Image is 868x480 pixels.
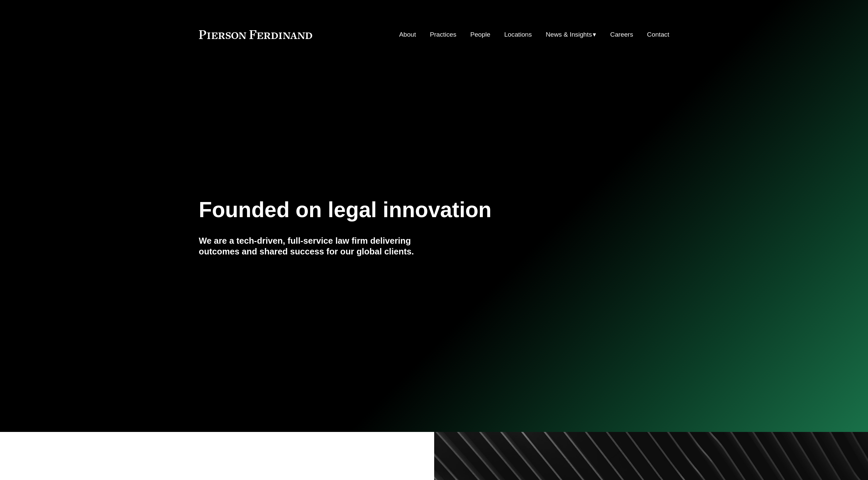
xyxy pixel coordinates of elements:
a: People [470,28,490,41]
h1: Founded on legal innovation [199,198,591,222]
a: Careers [610,28,633,41]
a: Contact [647,28,669,41]
a: Practices [430,28,456,41]
a: About [399,28,416,41]
h4: We are a tech-driven, full-service law firm delivering outcomes and shared success for our global... [199,235,434,257]
a: Locations [504,28,532,41]
a: folder dropdown [546,28,596,41]
span: News & Insights [546,29,592,41]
